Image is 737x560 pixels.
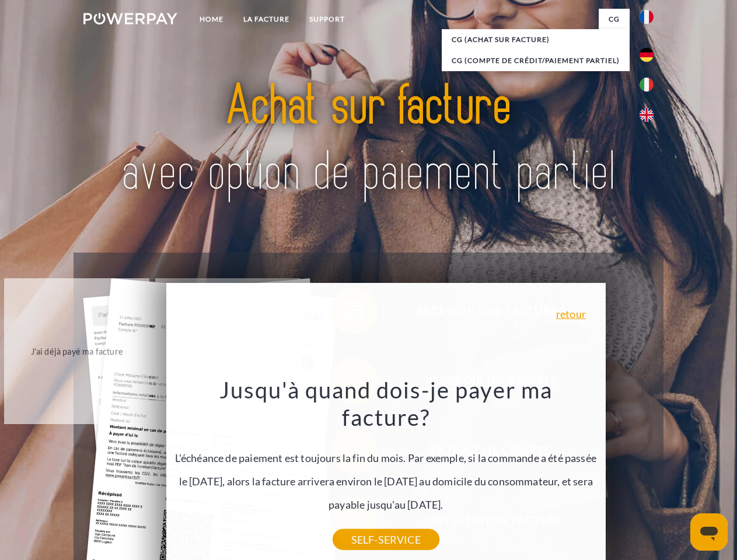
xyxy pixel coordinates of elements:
[333,529,439,550] a: SELF-SERVICE
[442,50,630,71] a: CG (Compte de crédit/paiement partiel)
[190,9,233,30] a: Home
[299,9,355,30] a: Support
[111,56,626,223] img: title-powerpay_fr.svg
[640,108,654,122] img: en
[11,343,142,359] div: J'ai déjà payé ma facture
[599,9,630,30] a: CG
[556,309,586,319] a: retour
[173,376,599,540] div: L'échéance de paiement est toujours la fin du mois. Par exemple, si la commande a été passée le [...
[690,513,728,551] iframe: Bouton de lancement de la fenêtre de messagerie
[173,376,599,432] h3: Jusqu'à quand dois-je payer ma facture?
[442,29,630,50] a: CG (achat sur facture)
[640,78,654,92] img: it
[640,48,654,62] img: de
[83,13,177,24] img: logo-powerpay-white.svg
[233,9,299,30] a: LA FACTURE
[640,10,654,24] img: fr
